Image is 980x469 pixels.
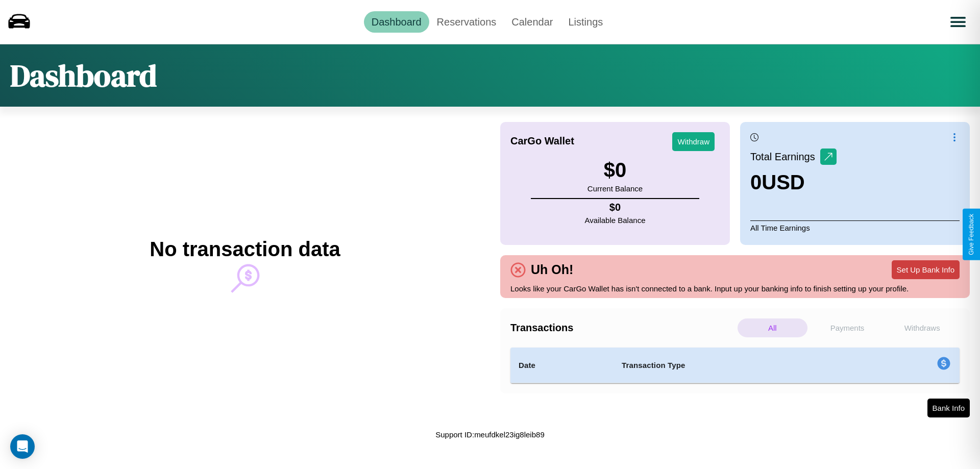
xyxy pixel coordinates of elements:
[622,359,853,372] h4: Transaction Type
[887,318,957,337] p: Withdraws
[510,135,574,147] h4: CarGo Wallet
[738,318,807,337] p: All
[10,434,35,459] div: Open Intercom Messenger
[750,171,837,194] h3: 0 USD
[813,318,883,337] p: Payments
[429,11,504,33] a: Reservations
[672,132,715,151] button: Withdraw
[150,238,340,261] h2: No transaction data
[526,262,578,277] h4: Uh Oh!
[510,282,960,295] p: Looks like your CarGo Wallet has isn't connected to a bank. Input up your banking info to finish ...
[560,11,610,33] a: Listings
[585,213,646,227] p: Available Balance
[750,220,960,235] p: All Time Earnings
[364,11,429,33] a: Dashboard
[927,399,970,417] button: Bank Info
[585,202,646,213] h4: $ 0
[892,260,960,279] button: Set Up Bank Info
[968,214,975,255] div: Give Feedback
[510,322,735,334] h4: Transactions
[750,147,820,166] p: Total Earnings
[944,8,972,36] button: Open menu
[587,159,643,182] h3: $ 0
[510,348,960,383] table: simple table
[504,11,560,33] a: Calendar
[587,182,643,195] p: Current Balance
[519,359,605,372] h4: Date
[435,428,544,441] p: Support ID: meufdkel23ig8leib89
[10,55,157,96] h1: Dashboard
